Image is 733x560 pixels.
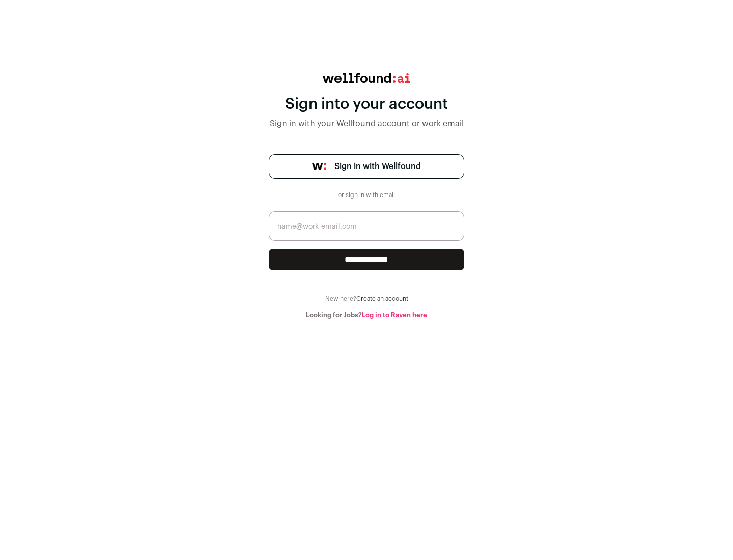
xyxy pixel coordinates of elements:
[269,154,464,179] a: Sign in with Wellfound
[323,73,410,83] img: wellfound:ai
[269,95,464,114] div: Sign into your account
[269,211,464,241] input: name@work-email.com
[269,295,464,303] div: New here?
[269,311,464,319] div: Looking for Jobs?
[356,296,408,302] a: Create an account
[334,191,399,199] div: or sign in with email
[269,118,464,130] div: Sign in with your Wellfound account or work email
[362,312,427,318] a: Log in to Raven here
[312,163,326,170] img: wellfound-symbol-flush-black-fb3c872781a75f747ccb3a119075da62bfe97bd399995f84a933054e44a575c4.png
[334,160,421,173] span: Sign in with Wellfound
